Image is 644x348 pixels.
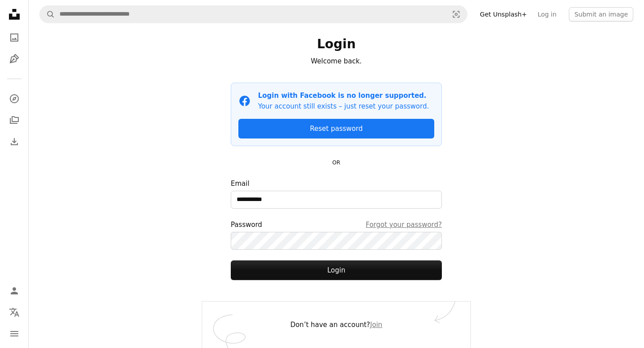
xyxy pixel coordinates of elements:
[5,111,23,129] a: Collections
[231,36,442,52] h1: Login
[231,56,442,67] p: Welcome back.
[569,7,633,21] button: Submit an image
[40,6,55,23] button: Search Unsplash
[231,232,442,250] input: PasswordForgot your password?
[5,5,23,25] a: Home — Unsplash
[5,29,23,46] a: Photos
[5,303,23,321] button: Language
[5,282,23,300] a: Log in / Sign up
[366,219,442,230] a: Forgot your password?
[238,119,434,138] a: Reset password
[5,133,23,151] a: Download History
[5,325,23,343] button: Menu
[231,260,442,280] button: Login
[231,191,442,209] input: Email
[445,6,467,23] button: Visual search
[231,178,442,209] label: Email
[332,159,340,166] small: OR
[231,219,442,230] div: Password
[258,101,429,112] p: Your account still exists – just reset your password.
[39,5,467,23] form: Find visuals sitewide
[532,7,562,21] a: Log in
[5,90,23,108] a: Explore
[370,321,382,329] a: Join
[475,7,532,21] a: Get Unsplash+
[5,50,23,68] a: Illustrations
[202,302,470,348] div: Don’t have an account?
[258,90,429,101] p: Login with Facebook is no longer supported.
